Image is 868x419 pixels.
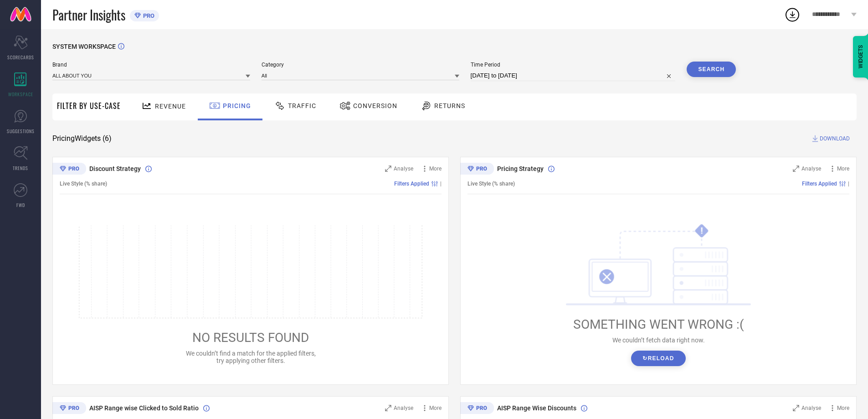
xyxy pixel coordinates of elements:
span: Returns [434,102,465,109]
svg: Zoom [385,405,391,411]
span: Live Style (% share) [60,181,107,187]
svg: Zoom [793,405,799,411]
span: SCORECARDS [7,54,34,61]
span: PRO [141,12,154,19]
span: Live Style (% share) [467,181,515,187]
span: Analyse [801,166,821,172]
span: Time Period [471,62,676,68]
span: Pricing Strategy [497,165,544,172]
span: DOWNLOAD [820,134,850,143]
span: TRENDS [13,165,28,171]
span: SYSTEM WORKSPACE [52,43,116,50]
span: Conversion [353,102,397,109]
div: Premium [460,402,494,416]
span: | [440,181,442,187]
span: More [429,166,442,172]
div: Premium [52,163,86,176]
span: SOMETHING WENT WRONG :( [573,317,744,332]
input: Select time period [471,70,676,81]
span: Category [262,62,459,68]
span: Filters Applied [802,181,837,187]
span: WORKSPACE [8,91,33,98]
span: We couldn’t find a match for the applied filters, try applying other filters. [186,350,316,364]
span: Partner Insights [52,5,125,24]
span: Brand [52,62,250,68]
svg: Zoom [793,166,799,172]
div: Open download list [784,6,801,23]
span: Pricing [223,102,251,109]
div: Premium [460,163,494,176]
div: Premium [52,402,86,416]
span: SUGGESTIONS [7,128,35,134]
span: Pricing Widgets ( 6 ) [52,134,112,143]
span: | [848,181,849,187]
span: AISP Range wise Clicked to Sold Ratio [89,404,199,412]
span: More [837,405,849,411]
span: Filter By Use-Case [57,100,121,111]
span: Discount Strategy [89,165,141,172]
button: Search [687,62,736,77]
span: AISP Range Wise Discounts [497,404,576,412]
span: FWD [16,202,25,208]
span: Traffic [288,102,316,109]
span: NO RESULTS FOUND [192,330,309,345]
span: Revenue [155,103,186,110]
svg: Zoom [385,166,391,172]
span: More [429,405,442,411]
span: Analyse [394,405,413,411]
span: Filters Applied [394,181,429,187]
span: We couldn’t fetch data right now. [612,336,705,344]
button: ↻Reload [631,351,685,366]
span: Analyse [801,405,821,411]
tspan: ! [701,226,703,236]
span: Analyse [394,166,413,172]
span: More [837,166,849,172]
